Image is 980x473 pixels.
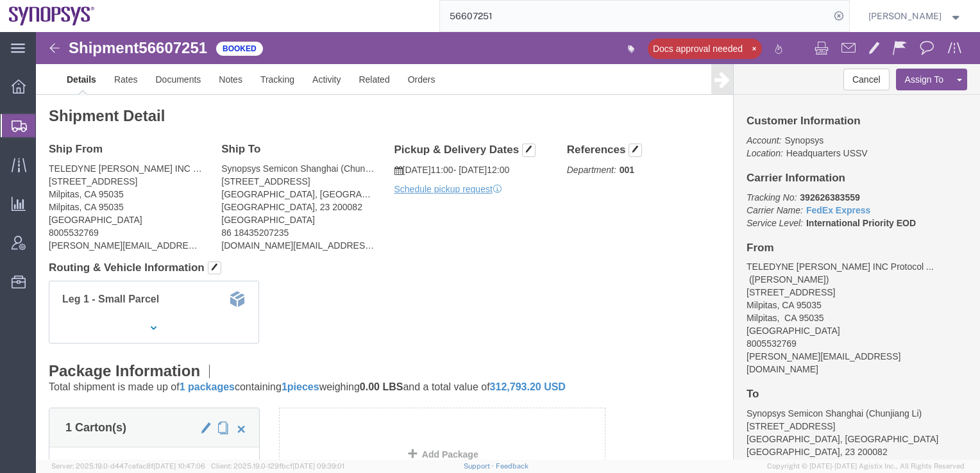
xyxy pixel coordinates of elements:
span: [DATE] 10:47:06 [153,462,205,470]
input: Search for shipment number, reference number [440,1,830,31]
iframe: FS Legacy Container [36,32,980,460]
button: [PERSON_NAME] [868,8,963,24]
a: Support [464,462,496,470]
span: Copyright © [DATE]-[DATE] Agistix Inc., All Rights Reserved [767,461,965,472]
span: Server: 2025.19.0-d447cefac8f [51,462,205,470]
span: Client: 2025.19.0-129fbcf [211,462,344,470]
a: Feedback [496,462,528,470]
span: Demi Zhang [868,9,942,23]
span: [DATE] 09:39:01 [292,462,344,470]
img: logo [9,6,95,26]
